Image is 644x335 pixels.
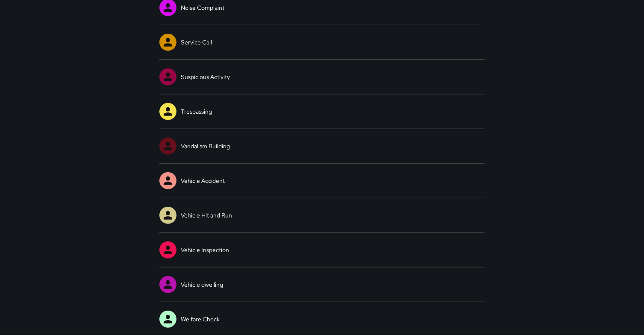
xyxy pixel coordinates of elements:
[159,267,485,302] a: Vehicle dwelling
[159,129,485,163] a: Vandalism Building
[159,60,485,94] a: Suspicious Activity
[159,25,485,59] a: Service Call
[159,233,485,267] a: Vehicle Inspection
[159,198,485,232] a: Vehicle Hit and Run
[159,164,485,198] a: Vehicle Accident
[159,94,485,129] a: Trespassing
